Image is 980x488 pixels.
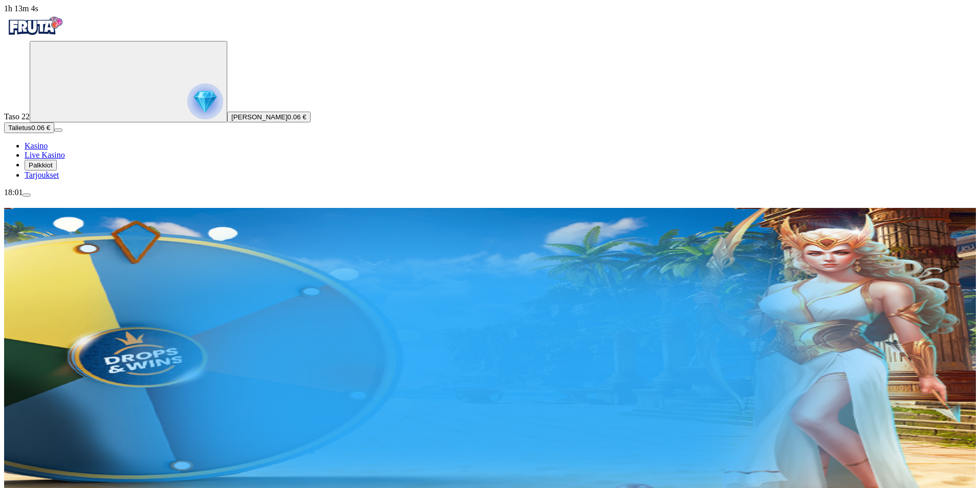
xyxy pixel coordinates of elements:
span: Talletus [8,124,31,132]
a: diamond iconKasino [25,141,48,150]
span: Taso 22 [4,112,30,121]
a: gift-inverted iconTarjoukset [25,171,59,179]
a: poker-chip iconLive Kasino [25,151,65,159]
button: Talletusplus icon0.06 € [4,122,54,133]
span: Palkkiot [29,161,53,169]
span: 0.06 € [288,113,307,121]
span: user session time [4,4,38,13]
img: reward progress [187,83,223,119]
img: Fruta [4,13,66,39]
button: reward iconPalkkiot [25,160,57,171]
span: [PERSON_NAME] [231,113,288,121]
button: [PERSON_NAME]0.06 € [227,112,311,122]
button: menu [23,194,31,197]
a: Fruta [4,32,66,40]
span: Kasino [25,141,48,150]
nav: Primary [4,13,976,180]
span: 18:01 [4,188,23,197]
button: reward progress [30,41,227,122]
span: 0.06 € [31,124,50,132]
span: Live Kasino [25,151,65,159]
button: menu [54,129,62,132]
span: Tarjoukset [25,171,59,179]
